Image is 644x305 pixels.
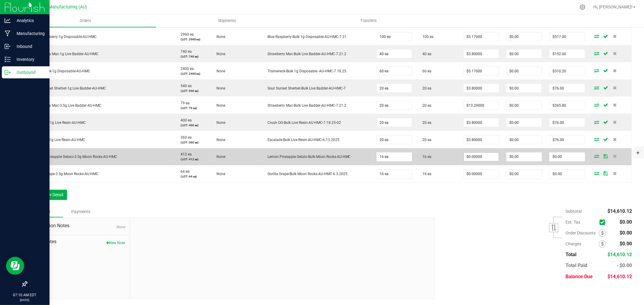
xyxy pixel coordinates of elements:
span: Lemon Pineapple Gelato-3.5g Moon Rocks-AU-HMC [31,155,117,159]
span: $0.00 [620,241,632,247]
span: Save Order Detail [601,69,610,72]
input: 0 [377,33,412,41]
input: 0 [464,136,499,144]
div: Payments [63,206,99,217]
span: None [213,155,225,159]
span: 79 ea [178,101,190,105]
span: 40 ea [419,52,431,56]
p: [DATE] [3,298,47,302]
span: 740 ea [178,49,192,54]
span: Delete Order Detail [610,155,620,158]
inline-svg: Manufacturing [5,30,11,36]
span: Delete Order Detail [610,86,620,90]
button: New Note [106,241,125,246]
input: 0 [377,101,412,110]
span: Orders [72,18,99,24]
span: Strawberry Mac-Bulk Live Badder-AU-HMC-7.21.2 [264,52,346,56]
input: 0 [507,153,542,161]
span: $0.00 [620,219,632,225]
input: 0 [464,118,499,127]
input: 0 [377,50,412,58]
span: $14,610.12 [607,209,632,214]
span: 20 ea [419,103,431,108]
span: Escalade-1g Live Resin-AU-HMC [31,138,85,142]
span: 360 ea [178,135,192,140]
span: Save Order Detail [601,120,610,124]
p: Manufacturing [11,30,47,37]
span: Save Order Detail [601,34,610,38]
a: Shipments [156,14,298,27]
span: Crush OG-1g Live Resin-AU-HMC [31,121,86,125]
a: Transfers [298,14,439,27]
span: Sour Sunset Sherbet-1g Live Badder-AU-HMC [31,86,106,90]
span: Est. Tax [566,220,597,225]
input: 0 [549,153,585,161]
span: Charges [566,242,599,247]
span: Save Order Detail [601,172,610,175]
span: Save Order Detail [601,86,610,90]
span: Order Notes [31,238,125,246]
p: (LOT: 400 ea) [178,123,207,127]
span: None [213,69,225,73]
inline-svg: Inbound [5,43,11,49]
input: 0 [464,84,499,93]
span: 2400 ea [178,67,194,71]
span: Delete Order Detail [610,103,620,107]
span: $0.00 [620,230,632,236]
p: (LOT: 2960 ea) [178,37,207,42]
span: Lemon Pineapple Gelato-Bulk Moon Rocks-AU-HMC [264,155,351,159]
p: (LOT: 740 ea) [178,54,207,59]
input: 0 [464,170,499,178]
span: None [213,52,225,56]
input: 0 [377,170,412,178]
inline-svg: Outbound [5,69,11,75]
span: Strawberry Mac-3.5g Live Badder-AU-HMC [31,103,102,108]
p: (LOT: 2400 ea) [178,71,207,76]
span: $14,610.12 [607,274,632,280]
span: None [213,138,225,142]
span: Blue Raspberry-Bulk 1g Disposable-AU-HMC-7.31 [264,35,347,39]
span: Trainwreck-Bulk 1g Disposable -AU-HMC-7.18.25 [264,69,346,73]
span: Blue Raspberry-1g Disposable-AU-HMC [31,35,97,39]
input: 0 [507,67,542,75]
span: None [213,35,225,39]
span: 16 ea [419,155,431,159]
span: 412 ea [178,152,192,157]
input: 0 [549,67,585,75]
span: Transfers [352,18,385,24]
input: 0 [549,101,585,110]
span: Save Order Detail [601,155,610,158]
span: 64 ea [178,170,190,174]
p: (LOT: 64 ea) [178,175,207,179]
p: 07:10 AM EDT [3,292,47,298]
span: Stash Manufacturing (AU) [36,5,87,10]
span: Balance Due [566,274,593,280]
input: 0 [464,101,499,110]
input: 0 [377,84,412,93]
input: 0 [464,67,499,75]
input: 0 [377,136,412,144]
span: Delete Order Detail [610,120,620,124]
span: Trainwreck-1g Disposable-AU-HMC [31,69,91,73]
span: Delete Order Detail [610,52,620,55]
span: 20 ea [419,86,431,90]
inline-svg: Inventory [5,56,11,62]
input: 0 [377,118,412,127]
p: Inventory [11,56,47,63]
span: Strawberry Mac-Bulk Live Badder-AU-HMC-7.21.2 [264,103,346,108]
p: (LOT: 79 ea) [178,106,207,110]
span: None [213,86,225,90]
input: 0 [549,118,585,127]
span: None [213,103,225,108]
span: Save Order Detail [601,52,610,55]
span: Calculate excise tax [600,219,608,227]
span: Gorilla Grape-Bulk Moon Rocks-AU-HMC-6.3.2025 [264,172,348,176]
iframe: Resource center [6,257,24,275]
p: Inbound [11,43,47,50]
span: Gorilla Grape-3.5g Moon Rocks-AU-HMC [31,172,99,176]
div: Manage settings [579,4,586,10]
span: $14,610.12 [607,252,632,258]
span: Total [566,252,576,258]
span: Save Order Detail [601,137,610,141]
a: Orders [14,14,156,27]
